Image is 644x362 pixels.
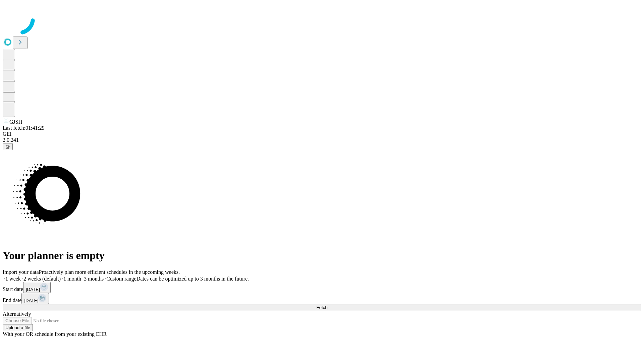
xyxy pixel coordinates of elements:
[39,269,180,275] span: Proactively plan more efficient schedules in the upcoming weeks.
[3,311,31,317] span: Alternatively
[63,276,81,282] span: 1 month
[137,276,249,282] span: Dates can be optimized up to 3 months in the future.
[106,276,136,282] span: Custom range
[3,269,39,275] span: Import your data
[316,305,327,310] span: Fetch
[3,143,13,150] button: @
[3,324,33,331] button: Upload a file
[3,131,641,137] div: GEI
[3,331,107,337] span: With your OR schedule from your existing EHR
[84,276,104,282] span: 3 months
[5,276,21,282] span: 1 week
[3,137,641,143] div: 2.0.241
[26,287,40,292] span: [DATE]
[3,282,641,293] div: Start date
[9,119,22,125] span: GJSH
[5,144,10,149] span: @
[23,276,61,282] span: 2 weeks (default)
[23,282,51,293] button: [DATE]
[3,249,641,262] h1: Your planner is empty
[3,125,45,131] span: Last fetch: 01:41:29
[21,293,49,304] button: [DATE]
[3,304,641,311] button: Fetch
[24,298,38,303] span: [DATE]
[3,293,641,304] div: End date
